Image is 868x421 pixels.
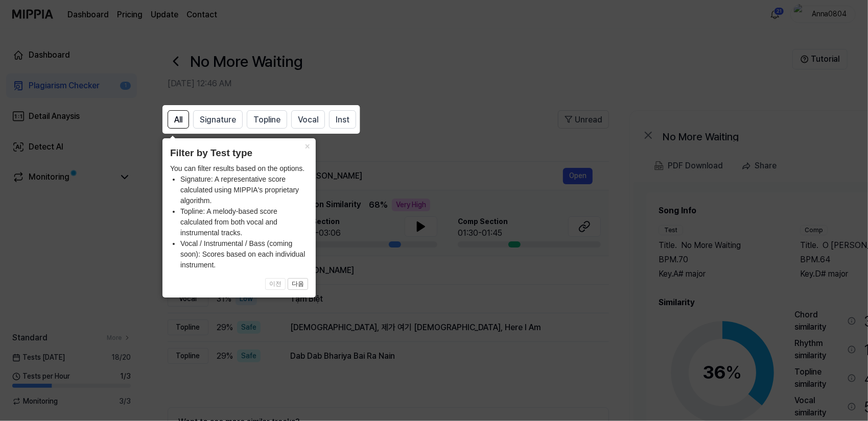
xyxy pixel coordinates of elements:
span: Vocal [298,114,318,126]
button: 다음 [288,278,308,290]
button: All [168,110,189,129]
button: Signature [193,110,243,129]
button: Inst [329,110,356,129]
span: Signature [200,114,236,126]
div: You can filter results based on the options. [170,163,308,270]
header: Filter by Test type [170,146,308,161]
li: Vocal / Instrumental / Bass (coming soon): Scores based on each individual instrument. [180,238,308,270]
span: Topline [253,114,280,126]
li: Signature: A representative score calculated using MIPPIA's proprietary algorithm. [180,174,308,206]
span: Inst [336,114,349,126]
button: Vocal [291,110,325,129]
li: Topline: A melody-based score calculated from both vocal and instrumental tracks. [180,206,308,238]
span: All [174,114,182,126]
button: Close [299,138,316,153]
button: Topline [247,110,287,129]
